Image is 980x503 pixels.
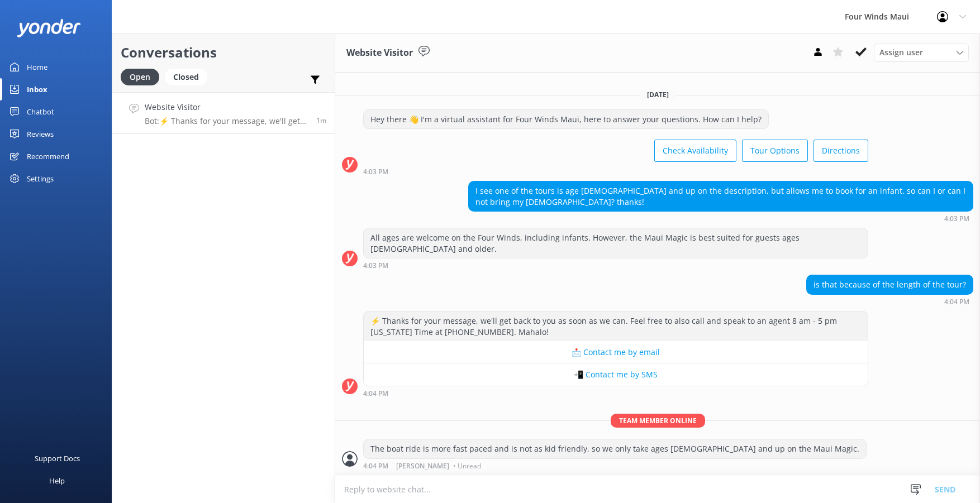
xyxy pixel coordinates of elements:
[611,414,705,428] span: Team member online
[121,70,165,83] a: Open
[145,101,308,113] h4: Website Visitor
[316,116,326,125] span: Aug 29 2025 04:04pm (UTC -10:00) Pacific/Honolulu
[814,140,868,162] button: Directions
[469,181,973,211] div: I see one of the tours is age [DEMOGRAPHIC_DATA] and up on the description, but allows me to book...
[364,228,868,258] div: All ages are welcome on the Four Winds, including infants. However, the Maui Magic is best suited...
[654,140,736,162] button: Check Availability
[364,363,868,386] button: 📲 Contact me by SMS
[807,275,973,294] div: is that because of the length of the tour?
[363,169,388,175] strong: 4:03 PM
[363,462,867,470] div: Aug 29 2025 04:04pm (UTC -10:00) Pacific/Honolulu
[806,298,973,305] div: Aug 29 2025 04:04pm (UTC -10:00) Pacific/Honolulu
[17,19,81,37] img: yonder-white-logo.png
[363,261,868,269] div: Aug 29 2025 04:03pm (UTC -10:00) Pacific/Honolulu
[364,312,868,341] div: ⚡ Thanks for your message, we'll get back to you as soon as we can. Feel free to also call and sp...
[396,463,449,470] span: [PERSON_NAME]
[121,42,326,63] h2: Conversations
[363,463,388,470] strong: 4:04 PM
[49,470,65,492] div: Help
[874,44,969,61] div: Assign User
[468,214,973,222] div: Aug 29 2025 04:03pm (UTC -10:00) Pacific/Honolulu
[27,145,69,167] div: Recommend
[363,262,388,269] strong: 4:03 PM
[363,389,868,397] div: Aug 29 2025 04:04pm (UTC -10:00) Pacific/Honolulu
[27,167,54,190] div: Settings
[364,341,868,363] button: 📩 Contact me by email
[944,215,969,222] strong: 4:03 PM
[27,123,54,145] div: Reviews
[944,299,969,305] strong: 4:04 PM
[165,70,213,83] a: Closed
[121,69,159,85] div: Open
[364,110,768,129] div: Hey there 👋 I'm a virtual assistant for Four Winds Maui, here to answer your questions. How can I...
[453,463,481,470] span: • Unread
[35,447,80,470] div: Support Docs
[27,56,47,78] div: Home
[363,390,388,397] strong: 4:04 PM
[640,90,675,99] span: [DATE]
[363,167,868,175] div: Aug 29 2025 04:03pm (UTC -10:00) Pacific/Honolulu
[165,69,207,85] div: Closed
[364,439,866,458] div: The boat ride is more fast paced and is not as kid friendly, so we only take ages [DEMOGRAPHIC_DA...
[742,140,808,162] button: Tour Options
[27,78,47,100] div: Inbox
[145,116,308,126] p: Bot: ⚡ Thanks for your message, we'll get back to you as soon as we can. Feel free to also call a...
[27,100,54,123] div: Chatbot
[112,92,335,134] a: Website VisitorBot:⚡ Thanks for your message, we'll get back to you as soon as we can. Feel free ...
[346,46,413,60] h3: Website Visitor
[879,46,923,59] span: Assign user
